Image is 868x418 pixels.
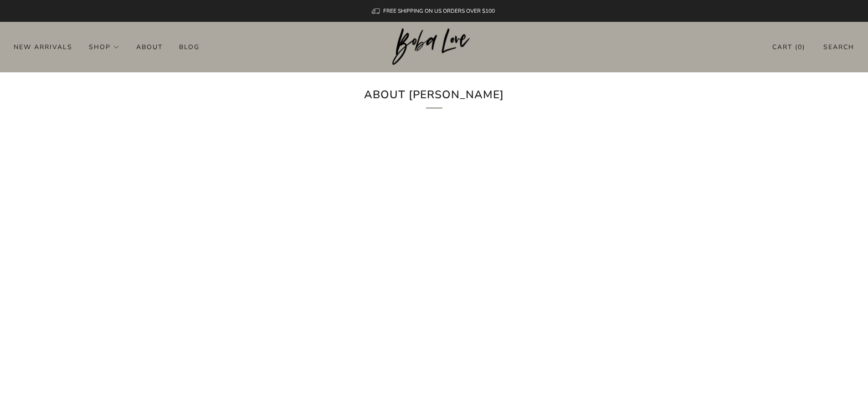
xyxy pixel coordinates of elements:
span: FREE SHIPPING ON US ORDERS OVER $100 [383,7,495,15]
a: About [136,40,163,54]
items-count: 0 [798,43,802,51]
a: Blog [179,40,200,54]
a: New Arrivals [14,40,72,54]
a: Search [823,40,854,55]
a: Shop [89,40,120,54]
h1: About [PERSON_NAME] [284,86,585,109]
a: Cart [772,40,805,55]
a: Boba Love [392,28,476,66]
img: Boba Love [392,28,476,65]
